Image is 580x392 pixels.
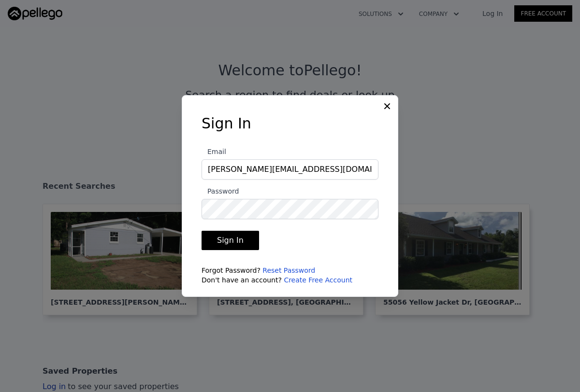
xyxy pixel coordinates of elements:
a: Reset Password [262,266,315,274]
input: Password [202,199,378,219]
input: Email [202,159,378,180]
span: Password [202,187,239,195]
button: Sign In [202,231,259,250]
h3: Sign In [202,115,378,132]
a: Create Free Account [284,276,352,284]
div: Forgot Password? Don't have an account? [202,266,378,285]
span: Email [202,148,226,155]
